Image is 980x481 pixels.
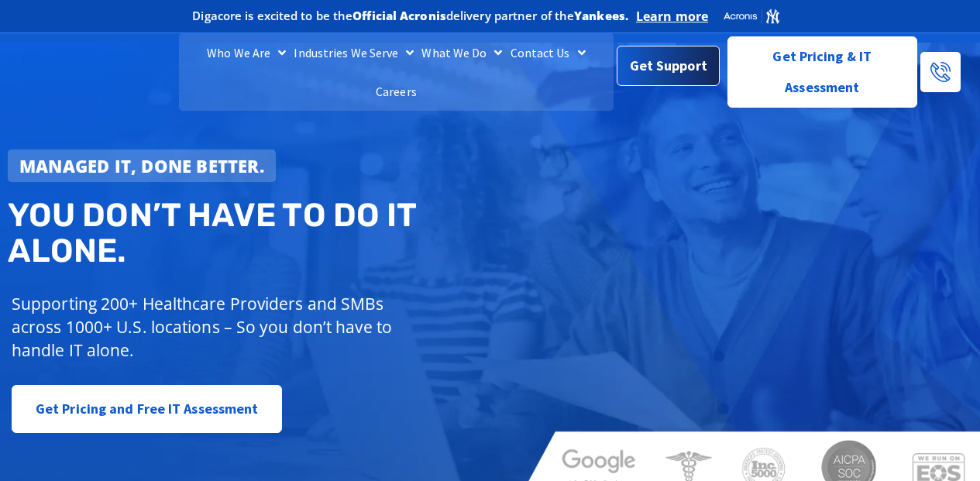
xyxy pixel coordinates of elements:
[630,50,707,81] span: Get Support
[740,41,905,103] span: Get Pricing & IT Assessment
[418,33,506,72] a: What We Do
[352,8,446,23] b: Official Acronis
[203,33,290,72] a: Who We Are
[23,53,112,91] img: DigaCore Technology Consulting
[290,33,418,72] a: Industries We Serve
[507,33,590,72] a: Contact Us
[8,198,500,269] h2: You don’t have to do IT alone.
[12,385,282,433] a: Get Pricing and Free IT Assessment
[8,149,276,182] a: Managed IT, done better.
[192,10,628,22] h2: Digacore is excited to be the delivery partner of the
[723,8,780,25] img: Acronis
[617,46,720,86] a: Get Support
[19,154,264,177] strong: Managed IT, done better.
[727,36,917,108] a: Get Pricing & IT Assessment
[179,33,614,111] nav: Menu
[36,393,258,424] span: Get Pricing and Free IT Assessment
[372,72,421,111] a: Careers
[12,292,411,362] p: Supporting 200+ Healthcare Providers and SMBs across 1000+ U.S. locations – So you don’t have to ...
[636,9,708,24] a: Learn more
[574,8,628,23] b: Yankees.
